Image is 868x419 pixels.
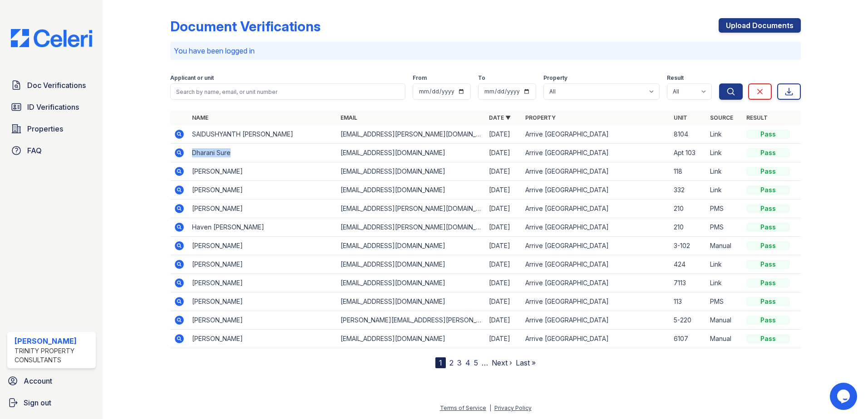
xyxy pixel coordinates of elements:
[522,311,670,330] td: Arrive [GEOGRAPHIC_DATA]
[674,114,687,121] a: Unit
[485,200,522,218] td: [DATE]
[670,330,706,348] td: 6107
[7,76,96,94] a: Doc Verifications
[170,83,405,100] input: Search by name, email, or unit number
[188,274,337,292] td: [PERSON_NAME]
[435,357,446,368] div: 1
[485,255,522,274] td: [DATE]
[706,237,743,255] td: Manual
[706,218,743,237] td: PMS
[188,218,337,237] td: Haven [PERSON_NAME]
[746,316,790,325] div: Pass
[670,218,706,237] td: 210
[337,237,485,255] td: [EMAIL_ADDRESS][DOMAIN_NAME]
[522,181,670,200] td: Arrive [GEOGRAPHIC_DATA]
[188,311,337,330] td: [PERSON_NAME]
[670,144,706,162] td: Apt 103
[746,241,790,250] div: Pass
[27,102,79,112] span: ID Verifications
[670,255,706,274] td: 424
[337,125,485,144] td: [EMAIL_ADDRESS][PERSON_NAME][DOMAIN_NAME]
[667,74,684,82] label: Result
[706,274,743,292] td: Link
[522,292,670,311] td: Arrive [GEOGRAPHIC_DATA]
[670,125,706,144] td: 8104
[522,255,670,274] td: Arrive [GEOGRAPHIC_DATA]
[4,394,99,412] a: Sign out
[337,274,485,292] td: [EMAIL_ADDRESS][DOMAIN_NAME]
[188,162,337,181] td: [PERSON_NAME]
[337,181,485,200] td: [EMAIL_ADDRESS][DOMAIN_NAME]
[337,162,485,181] td: [EMAIL_ADDRESS][DOMAIN_NAME]
[706,330,743,348] td: Manual
[188,181,337,200] td: [PERSON_NAME]
[440,404,486,411] a: Terms of Service
[170,18,321,34] div: Document Verifications
[485,181,522,200] td: [DATE]
[485,125,522,144] td: [DATE]
[670,311,706,330] td: 5-220
[192,114,208,121] a: Name
[4,29,99,47] img: CE_Logo_Blue-a8612792a0a2168367f1c8372b55b34899dd931a85d93a1a3d3e32e68fde9ad4.png
[24,375,52,386] span: Account
[746,114,768,121] a: Result
[710,114,733,121] a: Source
[830,383,859,410] iframe: chat widget
[457,358,462,367] a: 3
[485,218,522,237] td: [DATE]
[522,274,670,292] td: Arrive [GEOGRAPHIC_DATA]
[746,278,790,287] div: Pass
[337,311,485,330] td: [PERSON_NAME][EMAIL_ADDRESS][PERSON_NAME][DOMAIN_NAME]
[337,144,485,162] td: [EMAIL_ADDRESS][DOMAIN_NAME]
[15,346,92,365] div: Trinity Property Consultants
[746,167,790,176] div: Pass
[525,114,556,121] a: Property
[24,397,51,408] span: Sign out
[670,292,706,311] td: 113
[489,404,491,411] div: |
[337,292,485,311] td: [EMAIL_ADDRESS][DOMAIN_NAME]
[340,114,357,121] a: Email
[522,162,670,181] td: Arrive [GEOGRAPHIC_DATA]
[670,274,706,292] td: 7113
[746,223,790,232] div: Pass
[478,74,485,82] label: To
[706,292,743,311] td: PMS
[188,330,337,348] td: [PERSON_NAME]
[522,144,670,162] td: Arrive [GEOGRAPHIC_DATA]
[706,255,743,274] td: Link
[670,181,706,200] td: 332
[746,148,790,157] div: Pass
[482,357,488,368] span: …
[706,311,743,330] td: Manual
[7,141,96,160] a: FAQ
[188,237,337,255] td: [PERSON_NAME]
[188,200,337,218] td: [PERSON_NAME]
[522,200,670,218] td: Arrive [GEOGRAPHIC_DATA]
[543,74,567,82] label: Property
[706,200,743,218] td: PMS
[670,162,706,181] td: 118
[449,358,454,367] a: 2
[719,18,801,33] a: Upload Documents
[522,330,670,348] td: Arrive [GEOGRAPHIC_DATA]
[27,80,86,91] span: Doc Verifications
[7,98,96,116] a: ID Verifications
[174,45,797,56] p: You have been logged in
[492,358,512,367] a: Next ›
[485,311,522,330] td: [DATE]
[706,181,743,200] td: Link
[522,125,670,144] td: Arrive [GEOGRAPHIC_DATA]
[27,123,63,134] span: Properties
[746,204,790,213] div: Pass
[27,145,42,156] span: FAQ
[485,292,522,311] td: [DATE]
[4,372,99,390] a: Account
[746,297,790,306] div: Pass
[485,162,522,181] td: [DATE]
[188,292,337,311] td: [PERSON_NAME]
[522,237,670,255] td: Arrive [GEOGRAPHIC_DATA]
[485,144,522,162] td: [DATE]
[489,114,511,121] a: Date ▼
